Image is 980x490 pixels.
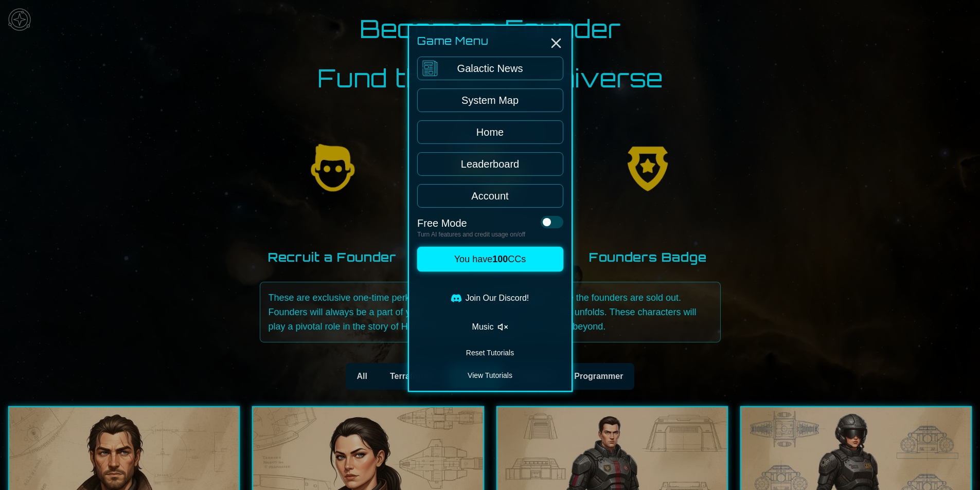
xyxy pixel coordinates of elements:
p: Turn AI features and credit usage on/off [417,230,525,239]
button: You have100CCs [417,247,563,271]
img: News [420,57,440,78]
a: Account [417,184,563,208]
button: View Tutorials [417,368,563,383]
button: Enable music [417,317,563,337]
a: Join Our Discord! [417,288,563,308]
a: System Map [417,88,563,112]
img: Discord [451,293,461,303]
a: Home [417,120,563,144]
h2: Game Menu [417,34,563,48]
button: Close [548,35,564,51]
a: Galactic News [417,57,563,80]
span: 100 [492,254,508,264]
a: Leaderboard [417,152,563,176]
button: Reset Tutorials [417,346,563,360]
p: Free Mode [417,216,525,230]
